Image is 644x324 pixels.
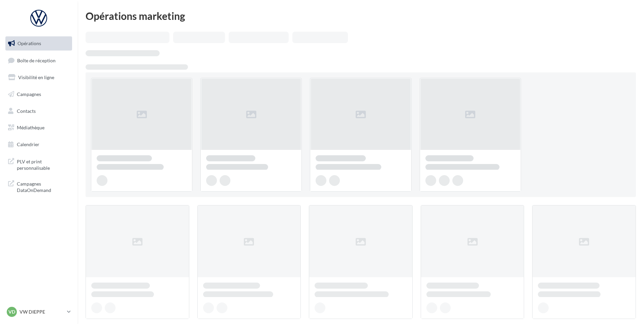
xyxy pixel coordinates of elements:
a: VD VW DIEPPE [5,305,72,318]
span: Boîte de réception [17,57,56,63]
a: Campagnes [4,87,73,101]
span: Contacts [17,108,36,114]
span: Calendrier [17,141,39,147]
a: Médiathèque [4,121,73,135]
span: Médiathèque [17,125,44,130]
span: Campagnes DataOnDemand [17,179,69,194]
span: PLV et print personnalisable [17,157,69,171]
span: Campagnes [17,91,41,97]
div: Opérations marketing [86,11,636,21]
a: Contacts [4,104,73,118]
p: VW DIEPPE [20,309,64,315]
span: VD [8,309,15,315]
a: Opérations [4,36,73,51]
a: Calendrier [4,137,73,152]
a: PLV et print personnalisable [4,154,73,174]
a: Campagnes DataOnDemand [4,176,73,196]
span: Visibilité en ligne [18,74,54,80]
span: Opérations [18,40,41,46]
a: Boîte de réception [4,53,73,68]
a: Visibilité en ligne [4,70,73,85]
